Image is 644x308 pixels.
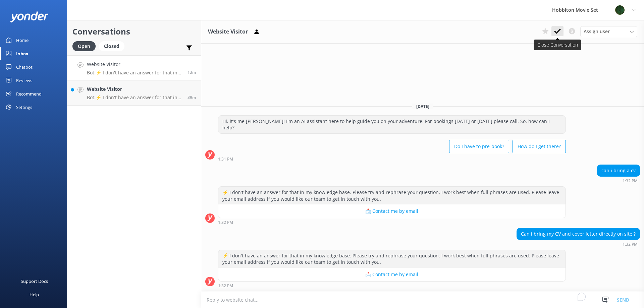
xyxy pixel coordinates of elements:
[21,274,48,288] div: Support Docs
[99,41,124,51] div: Closed
[218,187,566,204] div: ⚡ I don't have an answer for that in my knowledge base. Please try and rephrase your question, I ...
[218,157,566,161] div: Oct 11 2025 01:31pm (UTC +13:00) Pacific/Auckland
[218,250,566,268] div: ⚡ I don't have an answer for that in my knowledge base. Please try and rephrase your question, I ...
[72,41,96,51] div: Open
[16,60,33,74] div: Chatbot
[72,25,196,38] h2: Conversations
[517,242,640,246] div: Oct 11 2025 01:32pm (UTC +13:00) Pacific/Auckland
[87,61,182,68] h4: Website Visitor
[597,178,640,183] div: Oct 11 2025 01:32pm (UTC +13:00) Pacific/Auckland
[615,5,625,15] img: 34-1625720359.png
[218,268,566,281] button: 📩 Contact me by email
[16,87,42,101] div: Recommend
[67,80,201,106] a: Website VisitorBot:⚡ I don't have an answer for that in my knowledge base. Please try and rephras...
[218,204,566,218] button: 📩 Contact me by email
[208,27,248,36] h3: Website Visitor
[584,28,610,35] span: Assign user
[72,42,99,50] a: Open
[87,70,182,76] p: Bot: ⚡ I don't have an answer for that in my knowledge base. Please try and rephrase your questio...
[218,157,233,161] strong: 1:31 PM
[187,95,196,100] span: Oct 11 2025 01:06pm (UTC +13:00) Pacific/Auckland
[218,221,233,225] strong: 1:32 PM
[513,140,566,153] button: How do I get there?
[449,140,509,153] button: Do I have to pre-book?
[218,116,566,133] div: Hi, it's me [PERSON_NAME]! I'm an AI assistant here to help guide you on your adventure. For book...
[623,179,638,183] strong: 1:32 PM
[218,283,566,288] div: Oct 11 2025 01:32pm (UTC +13:00) Pacific/Auckland
[16,74,32,87] div: Reviews
[87,85,182,93] h4: Website Visitor
[87,95,182,101] p: Bot: ⚡ I don't have an answer for that in my knowledge base. Please try and rephrase your questio...
[218,220,566,225] div: Oct 11 2025 01:32pm (UTC +13:00) Pacific/Auckland
[412,104,433,109] span: [DATE]
[16,47,29,60] div: Inbox
[201,292,644,308] textarea: To enrich screen reader interactions, please activate Accessibility in Grammarly extension settings
[30,288,39,301] div: Help
[580,26,637,37] div: Assign User
[597,165,640,176] div: can i bring a cv
[16,34,29,47] div: Home
[623,242,638,246] strong: 1:32 PM
[517,228,640,240] div: Can i bring my CV and cover letter directly on site ?
[218,284,233,288] strong: 1:32 PM
[16,101,32,114] div: Settings
[99,42,128,50] a: Closed
[187,69,196,75] span: Oct 11 2025 01:32pm (UTC +13:00) Pacific/Auckland
[10,11,49,22] img: yonder-white-logo.png
[67,55,201,80] a: Website VisitorBot:⚡ I don't have an answer for that in my knowledge base. Please try and rephras...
